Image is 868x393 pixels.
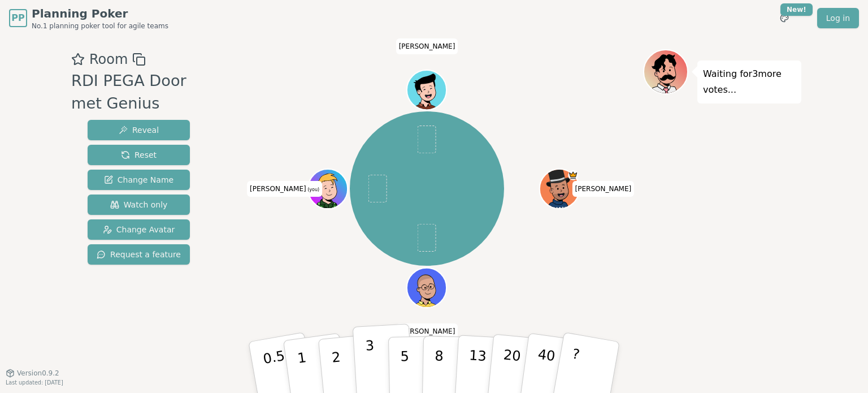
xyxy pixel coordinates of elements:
[32,21,168,31] span: No.1 planning poker tool for agile teams
[817,8,859,28] a: Log in
[119,124,159,136] span: Reveal
[396,38,458,54] span: Click to change your name
[97,249,181,260] span: Request a feature
[306,187,320,192] span: (you)
[88,170,190,190] button: Change Name
[780,3,813,16] div: New!
[71,49,85,70] button: Add as favourite
[110,199,168,210] span: Watch only
[11,11,24,25] span: PP
[774,8,795,28] button: New!
[572,181,635,197] span: Click to change your name
[71,70,211,116] div: RDI PEGA Door met Genius
[310,170,347,208] button: Click to change your avatar
[88,145,190,165] button: Reset
[88,195,190,215] button: Watch only
[88,244,190,265] button: Request a feature
[32,6,168,21] span: Planning Poker
[88,120,190,140] button: Reveal
[89,49,128,70] span: Room
[247,181,322,197] span: Click to change your name
[6,379,63,386] span: Last updated: [DATE]
[9,6,168,31] a: PPPlanning PokerNo.1 planning poker tool for agile teams
[121,149,157,161] span: Reset
[396,323,458,339] span: Click to change your name
[103,224,175,235] span: Change Avatar
[568,170,579,180] span: Patrick is the host
[17,369,59,378] span: Version 0.9.2
[104,174,173,185] span: Change Name
[6,369,59,378] button: Version0.9.2
[88,219,190,240] button: Change Avatar
[703,66,796,98] p: Waiting for 3 more votes...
